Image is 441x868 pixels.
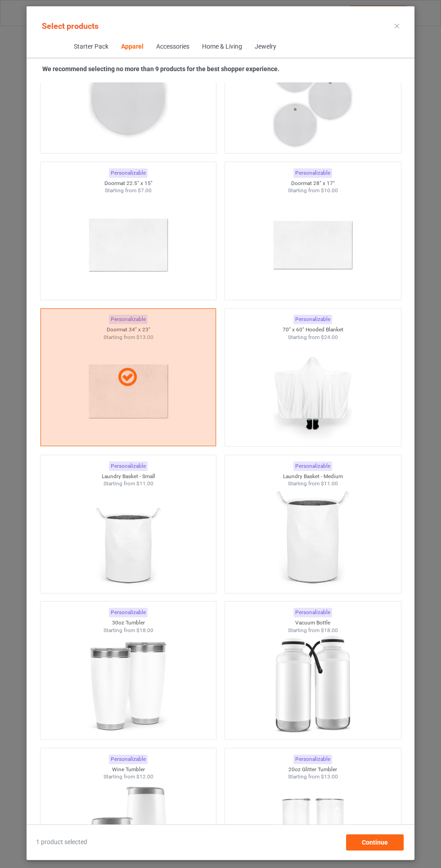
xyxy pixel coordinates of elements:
[138,187,152,194] span: $7.00
[136,480,153,487] span: $11.00
[272,634,353,735] img: regular.jpg
[40,180,216,187] div: Doormat 22.5" x 15"
[293,168,332,178] div: Personalizable
[254,42,276,51] div: Jewelry
[121,42,143,51] div: Apparel
[293,315,332,324] div: Personalizable
[36,838,87,847] span: 1 product selected
[109,608,148,617] div: Personalizable
[321,773,338,780] span: $13.00
[156,42,189,51] div: Accessories
[293,608,332,617] div: Personalizable
[40,480,216,488] div: Starting from
[321,627,338,633] span: $18.00
[272,341,353,442] img: regular.jpg
[88,488,168,588] img: regular.jpg
[109,461,148,471] div: Personalizable
[225,773,401,781] div: Starting from
[225,473,401,480] div: Laundry Basket - Medium
[109,755,148,764] div: Personalizable
[225,619,401,627] div: Vacuum Bottle
[225,627,401,634] div: Starting from
[321,480,338,487] span: $11.00
[136,627,153,633] span: $18.00
[362,839,388,846] span: Continue
[40,627,216,634] div: Starting from
[225,326,401,334] div: 70" x 60" Hooded Blanket
[272,194,353,295] img: regular.jpg
[225,480,401,488] div: Starting from
[225,187,401,194] div: Starting from
[88,634,168,735] img: regular.jpg
[272,48,353,149] img: regular.jpg
[346,834,404,850] div: Continue
[42,65,279,72] strong: We recommend selecting no more than 9 products for the best shopper experience.
[88,48,168,149] img: regular.jpg
[293,755,332,764] div: Personalizable
[40,766,216,773] div: Wine Tumbler
[202,42,242,51] div: Home & Living
[109,168,148,178] div: Personalizable
[42,21,99,31] span: Select products
[225,766,401,773] div: 20oz Glitter Tumbler
[40,619,216,627] div: 30oz Tumbler
[40,773,216,781] div: Starting from
[272,488,353,588] img: regular.jpg
[321,334,338,340] span: $24.00
[88,194,168,295] img: regular.jpg
[225,180,401,187] div: Doormat 28" x 17"
[40,187,216,194] div: Starting from
[321,187,338,194] span: $10.00
[40,473,216,480] div: Laundry Basket - Small
[293,461,332,471] div: Personalizable
[225,334,401,341] div: Starting from
[136,773,153,780] span: $12.00
[67,36,114,58] span: Starter Pack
